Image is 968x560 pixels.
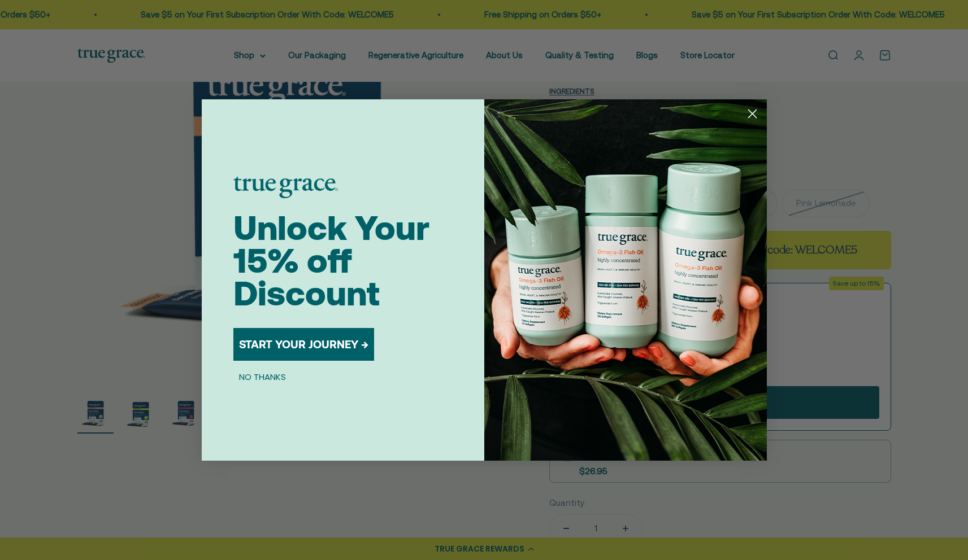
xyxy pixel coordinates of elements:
[233,177,338,198] img: logo placeholder
[743,104,762,124] button: Close dialog
[233,370,292,383] button: NO THANKS
[233,328,374,361] button: START YOUR JOURNEY →
[484,99,767,461] img: 098727d5-50f8-4f9b-9554-844bb8da1403.jpeg
[233,208,429,313] span: Unlock Your 15% off Discount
